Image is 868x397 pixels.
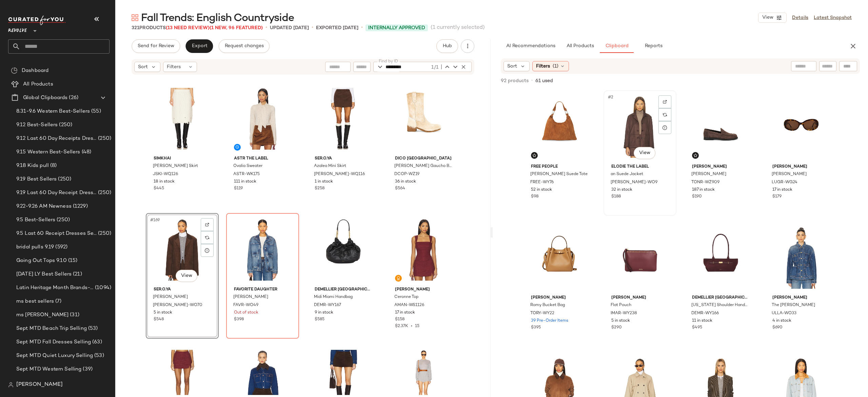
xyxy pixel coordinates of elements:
[150,217,161,224] span: #169
[97,189,111,197] span: (250)
[531,78,533,84] span: •
[166,25,210,31] span: (13 Need Review)
[531,325,541,331] span: $395
[16,189,97,197] span: 9.19 Last 60 Day Receipt Dresses Selling
[309,84,377,153] img: SERR-WQ116_V1.jpg
[772,318,791,324] span: 4 in stock
[97,135,111,143] span: (250)
[430,64,438,71] div: 1/1
[224,43,264,49] span: Request changes
[611,302,631,308] span: Flat Pouch
[16,148,80,156] span: 9.15 Western Best-Sellers
[138,63,148,71] span: Sort
[309,215,377,284] img: DEMR-WY167_V1.jpg
[395,186,405,192] span: $564
[312,24,313,32] span: •
[772,325,783,331] span: $690
[234,156,291,162] span: ASTR the Label
[141,12,294,25] span: Fall Trends: English Countryside
[687,224,755,292] img: DEMR-WY166_V1.jpg
[693,153,697,157] img: svg%3e
[49,162,57,170] span: (8)
[644,43,662,49] span: Reports
[566,43,594,49] span: All Products
[23,80,53,88] span: All Products
[772,187,792,193] span: 17 in stock
[16,270,72,278] span: [DATE] LY Best Sellers
[234,179,256,185] span: 111 in stock
[762,15,773,20] span: View
[153,171,178,177] span: JSKI-WQ126
[611,171,643,177] span: an Suede Jacket
[181,273,192,279] span: View
[16,243,54,251] span: bridal pulls 9.19
[57,175,71,183] span: (250)
[93,352,104,360] span: (53)
[390,215,458,284] img: AMAN-WS1126_V1.jpg
[68,311,79,319] span: (31)
[390,84,458,153] img: DCOP-WZ19_V1.jpg
[16,381,63,389] span: [PERSON_NAME]
[176,270,197,282] button: View
[16,175,57,183] span: 9.19 Best Sellers
[436,39,458,53] button: Hub
[81,365,93,373] span: (39)
[23,94,67,102] span: Global Clipboards
[16,203,72,210] span: 9.22-9.26 AM Newness
[691,179,719,186] span: TONR-WZ909
[233,171,260,177] span: ASTR-WK175
[531,164,588,170] span: Free People
[814,14,852,21] a: Latest Snapshot
[233,302,258,308] span: FAVR-WO49
[361,24,363,32] span: •
[315,179,333,185] span: 1 in stock
[137,43,174,49] span: Send for Review
[531,295,588,301] span: [PERSON_NAME]
[532,153,536,157] img: svg%3e
[506,43,555,49] span: AI Recommendations
[16,298,54,305] span: ms best sellers
[132,25,139,31] span: 321
[408,324,415,328] span: •
[16,230,97,238] span: 9.5 Last 60 Receipt Dresses Selling
[153,302,202,308] span: [PERSON_NAME]-WO70
[185,39,213,53] button: Export
[132,24,263,32] div: Products
[691,171,726,177] span: [PERSON_NAME]
[611,325,622,331] span: $290
[611,194,621,200] span: $188
[58,121,72,129] span: (250)
[67,94,78,102] span: (26)
[415,324,419,328] span: 15
[315,317,324,323] span: $585
[501,77,529,84] span: 92 products
[229,84,297,153] img: ASTR-WK175_V1.jpg
[396,276,400,280] img: svg%3e
[16,257,67,265] span: Going Out Tops 9.10
[767,93,835,161] img: LUGR-WG24_V1.jpg
[692,318,712,324] span: 11 in stock
[16,121,58,129] span: 9.12 Best-Sellers
[606,93,674,161] img: EDIE-WO9_V1.jpg
[772,164,830,170] span: [PERSON_NAME]
[315,310,333,316] span: 9 in stock
[394,171,419,177] span: DCOP-WZ19
[11,67,18,74] img: svg%3e
[531,187,552,193] span: 52 in stock
[16,352,93,360] span: Sept MTD Quiet Luxury Selling
[229,215,297,284] img: FAVR-WO49_V1.jpg
[16,325,87,333] span: Sept MTD Beach Trip Selling
[606,224,674,292] img: IMAR-WY238_V1.jpg
[270,24,309,32] p: updated [DATE]
[205,235,209,240] img: svg%3e
[663,100,667,104] img: svg%3e
[772,194,782,200] span: $179
[87,325,98,333] span: (53)
[16,108,90,115] span: 8.31-9.6 Western Best-Sellers
[394,294,418,300] span: Ceronne Top
[16,284,94,292] span: Latin Heritage Month Brands- DO NOT DELETE
[67,257,78,265] span: (15)
[314,171,365,177] span: [PERSON_NAME]-WQ116
[16,338,91,346] span: Sept MTD Fall Dresses Selling
[692,187,715,193] span: 187 in stock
